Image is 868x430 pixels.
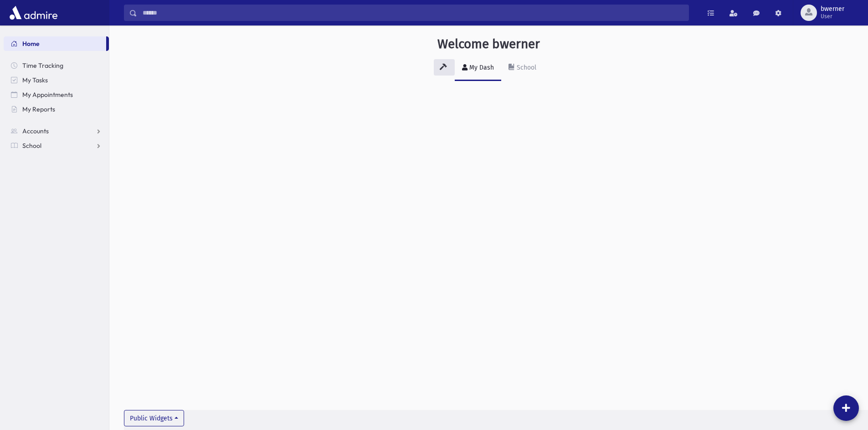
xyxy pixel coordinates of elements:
img: AdmirePro [7,4,60,22]
span: User [821,13,844,20]
span: Home [22,40,40,48]
a: My Reports [4,102,109,116]
span: Accounts [22,127,49,135]
span: My Reports [22,105,55,113]
a: My Dash [455,56,501,81]
input: Search [137,5,688,21]
div: My Dash [467,64,494,71]
span: My Appointments [22,91,73,99]
a: My Appointments [4,87,109,102]
span: bwerner [821,5,844,13]
a: Accounts [4,124,109,138]
a: Time Tracking [4,58,109,73]
a: My Tasks [4,73,109,87]
span: Time Tracking [22,61,63,70]
span: School [22,142,41,150]
a: School [4,138,109,153]
span: My Tasks [22,76,48,84]
button: Public Widgets [124,410,184,426]
a: Home [4,36,106,51]
div: School [515,64,536,71]
h3: Welcome bwerner [437,36,540,52]
a: School [501,56,544,81]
